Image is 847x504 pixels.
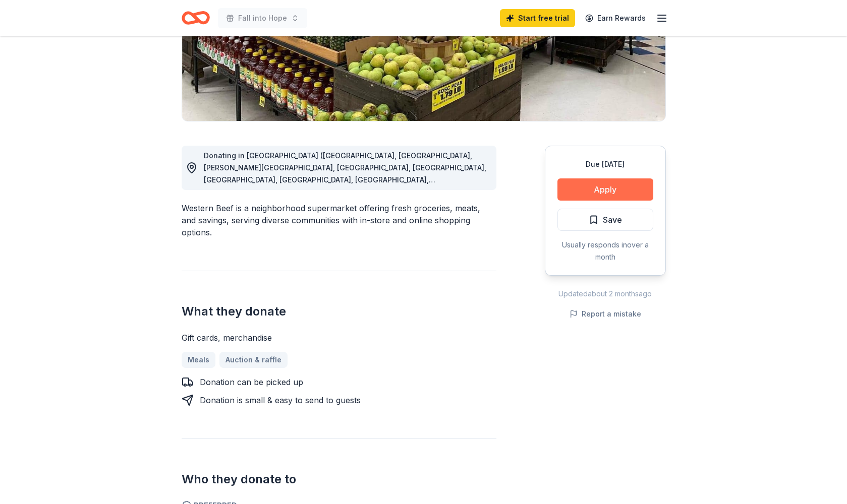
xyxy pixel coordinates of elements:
div: Western Beef is a neighborhood supermarket offering fresh groceries, meats, and savings, serving ... [182,202,496,238]
div: Due [DATE] [557,158,653,170]
div: Gift cards, merchandise [182,332,496,344]
div: Usually responds in over a month [557,239,653,263]
div: Updated about 2 months ago [545,288,666,300]
div: Donation can be picked up [200,376,303,388]
h2: Who they donate to [182,471,496,487]
a: Start free trial [500,9,575,27]
h2: What they donate [182,303,496,320]
button: Apply [557,178,653,201]
span: Fall into Hope [238,12,287,24]
span: Save [603,213,622,226]
a: Earn Rewards [579,9,652,27]
span: Donating in [GEOGRAPHIC_DATA] ([GEOGRAPHIC_DATA], [GEOGRAPHIC_DATA], [PERSON_NAME][GEOGRAPHIC_DAT... [204,151,486,196]
div: Donation is small & easy to send to guests [200,394,361,406]
button: Fall into Hope [218,8,307,28]
button: Report a mistake [570,308,641,320]
a: Meals [182,352,215,368]
a: Auction & raffle [219,352,288,368]
a: Home [182,6,210,30]
button: Save [557,209,653,231]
